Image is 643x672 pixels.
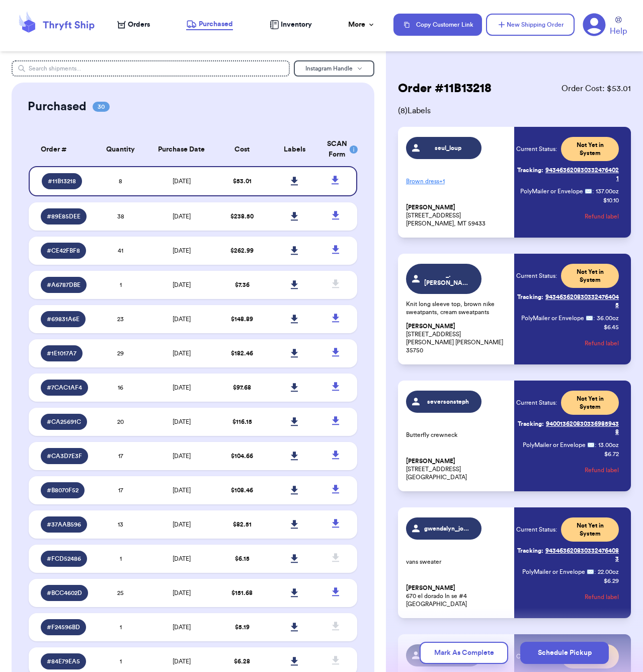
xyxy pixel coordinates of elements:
[406,204,455,211] span: [PERSON_NAME]
[439,178,445,184] span: + 1
[393,14,482,36] button: Copy Customer Link
[585,332,619,354] button: Refund label
[567,268,613,284] span: Not Yet in System
[598,568,619,576] span: 22.00 oz
[518,420,544,428] span: Tracking:
[47,384,82,392] span: # 7CAC1AF4
[216,133,268,166] th: Cost
[592,187,594,195] span: :
[516,416,619,440] a: Tracking:9400136208303369859438
[610,25,627,37] span: Help
[567,521,613,538] span: Not Yet in System
[230,248,254,254] span: $ 262.99
[603,196,619,204] p: $ 10.10
[120,282,122,288] span: 1
[424,144,472,152] span: seul_loup
[424,398,472,406] span: seversonsteph
[117,419,124,425] span: 20
[120,556,122,562] span: 1
[120,624,122,630] span: 1
[398,81,492,97] h2: Order # 11B13218
[595,441,596,449] span: :
[398,105,631,117] span: ( 8 ) Labels
[118,487,123,493] span: 17
[523,442,595,448] span: PolyMailer or Envelope ✉️
[173,590,191,596] span: [DATE]
[517,166,543,174] span: Tracking:
[585,459,619,481] button: Refund label
[12,60,290,77] input: Search shipments...
[406,203,509,228] p: [STREET_ADDRESS] [PERSON_NAME], MT 59433
[147,133,216,166] th: Purchase Date
[231,487,253,493] span: $ 108.46
[406,457,509,481] p: [STREET_ADDRESS] [GEOGRAPHIC_DATA]
[567,141,613,157] span: Not Yet in System
[604,323,619,331] p: $ 6.45
[305,65,353,71] span: Instagram Handle
[117,213,124,219] span: 38
[406,322,509,354] p: [STREET_ADDRESS] [PERSON_NAME] [PERSON_NAME] 35750
[593,314,595,322] span: :
[173,248,191,254] span: [DATE]
[173,213,191,219] span: [DATE]
[604,450,619,458] p: $ 6.72
[598,441,619,449] span: 13.00 oz
[234,658,250,664] span: $ 6.28
[232,419,252,425] span: $ 116.15
[520,188,592,194] span: PolyMailer or Envelope ✉️
[119,178,122,184] span: 8
[516,272,557,280] span: Current Status:
[424,525,472,533] span: gwendalyn_jones
[47,486,78,494] span: # B8070F52
[585,205,619,228] button: Refund label
[406,584,455,592] span: [PERSON_NAME]
[597,314,619,322] span: 36.00 oz
[520,642,609,664] button: Schedule Pickup
[235,282,250,288] span: $ 7.36
[95,133,147,166] th: Quantity
[327,139,345,160] div: SCAN Form
[233,385,251,391] span: $ 97.68
[173,521,191,528] span: [DATE]
[28,99,87,115] h2: Purchased
[47,452,82,460] span: # CA3D7E3F
[128,20,150,30] span: Orders
[233,178,252,184] span: $ 53.01
[173,178,191,184] span: [DATE]
[173,453,191,459] span: [DATE]
[567,395,613,411] span: Not Yet in System
[522,569,594,575] span: PolyMailer or Envelope ✉️
[173,350,191,356] span: [DATE]
[117,20,150,30] a: Orders
[231,350,253,356] span: $ 182.46
[521,315,593,321] span: PolyMailer or Envelope ✉️
[604,577,619,585] p: $ 6.29
[424,271,472,287] span: _.[PERSON_NAME]
[235,624,250,630] span: $ 5.19
[117,590,124,596] span: 25
[117,350,124,356] span: 29
[406,323,455,330] span: [PERSON_NAME]
[118,521,123,528] span: 13
[594,568,596,576] span: :
[406,173,509,189] p: Brown dress
[561,83,631,95] span: Order Cost: $ 53.01
[117,316,124,322] span: 23
[348,20,375,30] div: More
[596,187,619,195] span: 137.00 oz
[406,584,509,608] p: 670 el dorado ln se #4 [GEOGRAPHIC_DATA]
[118,453,123,459] span: 17
[173,487,191,493] span: [DATE]
[420,642,508,664] button: Mark As Complete
[486,14,575,36] button: New Shipping Order
[270,20,312,30] a: Inventory
[47,418,81,426] span: # CA25691C
[47,315,79,323] span: # 69831A6E
[406,458,455,465] span: [PERSON_NAME]
[173,419,191,425] span: [DATE]
[47,520,81,529] span: # 37AAB596
[610,17,627,37] a: Help
[294,60,374,77] button: Instagram Handle
[47,589,82,597] span: # BCC4602D
[47,349,76,357] span: # 1E1017A7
